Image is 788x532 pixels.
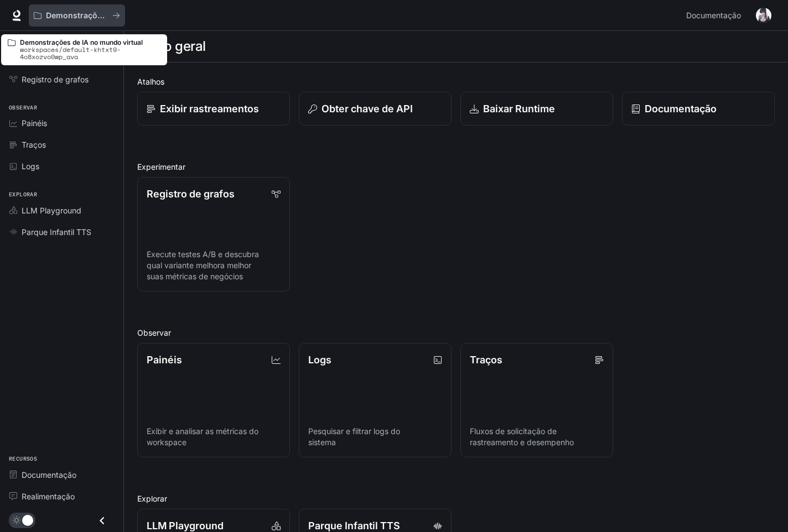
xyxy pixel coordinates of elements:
span: Realimentação [22,491,75,502]
a: Documentação [622,92,775,126]
a: PainéisExibir e analisar as métricas do workspace [137,343,290,457]
span: Alternância do modo escuro [22,514,33,526]
img: Avatar do usuário [756,8,771,23]
p: Exibir e analisar as métricas do workspace [147,426,281,448]
p: Traços [470,352,502,367]
p: Registro de grafos [147,186,235,201]
a: Registro de grafos [4,70,119,89]
a: LLM Playground [4,201,119,220]
a: Exibir rastreamentos [137,92,290,126]
p: Fluxos de solicitação de rastreamento e desempenho [470,426,604,448]
button: Todos os espaços de trabalho [29,4,125,27]
span: Documentação [22,469,76,481]
span: Documentação [686,9,741,23]
h2: Observar [137,327,775,338]
a: Painéis [4,113,119,133]
h2: Explorar [137,493,775,504]
h1: Visão geral [137,35,206,58]
p: Documentação [645,101,717,116]
span: Registro de grafos [22,74,89,85]
button: Obter chave de API [299,92,452,126]
p: Execute testes A/B e descubra qual variante melhora melhor suas métricas de negócios [147,249,281,282]
span: Traços [22,139,46,150]
button: Avatar do usuário [753,4,775,27]
h2: Experimentar [137,161,775,173]
a: Documentação [4,465,119,484]
p: Obter chave de API [322,101,413,116]
span: Parque Infantil TTS [22,226,91,238]
p: Baixar Runtime [483,101,555,116]
span: LLM Playground [22,205,81,216]
p: Exibir rastreamentos [160,101,259,116]
p: workspaces/default-khtxt9-4o8xozvo0wp_ava [20,46,160,60]
a: Realimentação [4,487,119,506]
p: Logs [308,352,331,367]
a: Parque Infantil TTS [4,222,119,242]
a: Baixar Runtime [460,92,613,126]
a: Traços [4,135,119,154]
a: Registro de grafosExecute testes A/B e descubra qual variante melhora melhor suas métricas de neg... [137,177,290,291]
p: Pesquisar e filtrar logs do sistema [308,426,442,448]
p: Demonstrações de IA no mundo virtual [20,39,160,46]
span: Painéis [22,117,47,129]
a: Logs [4,157,119,176]
span: Logs [22,160,39,172]
a: Documentação [682,4,748,27]
a: TraçosFluxos de solicitação de rastreamento e desempenho [460,343,613,457]
button: Fechar gaveta [90,509,115,532]
p: Demonstrações de IA no mundo virtual [46,11,108,20]
p: Painéis [147,352,182,367]
a: LogsPesquisar e filtrar logs do sistema [299,343,452,457]
h2: Atalhos [137,76,775,87]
